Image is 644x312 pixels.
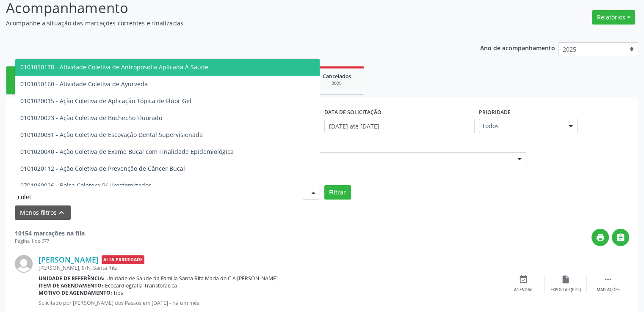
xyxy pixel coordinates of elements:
[323,73,351,80] span: Cancelados
[15,229,85,237] strong: 10154 marcações na fila
[591,229,609,246] button: print
[480,42,555,53] p: Ano de acompanhamento
[39,299,502,307] p: Solicitado por [PERSON_NAME] dos Passos em [DATE] - há um mês
[592,10,635,25] button: Relatórios
[106,275,278,282] span: Unidade de Saude da Familia Santa Rita Maria do C A [PERSON_NAME]
[20,181,152,189] span: 0701060026 - Bolsa Coletora P/ Urostomizados
[57,208,66,217] i: keyboard_arrow_up
[15,205,71,220] button: Menos filtroskeyboard_arrow_up
[39,275,105,282] b: Unidade de referência:
[324,119,475,133] input: Selecione um intervalo
[20,131,203,139] span: 0101020031 - Ação Coletiva de Escovação Dental Supervisionada
[596,233,605,242] i: print
[561,275,570,284] i: insert_drive_file
[18,188,303,205] input: Selecionar procedimento
[519,275,528,284] i: event_available
[105,282,177,289] span: Ecocardiografia Transtoracica
[324,106,381,119] label: DATA DE SOLICITAÇÃO
[39,282,103,289] b: Item de agendamento:
[482,122,561,130] span: Todos
[479,106,511,119] label: Prioridade
[612,229,629,246] button: 
[550,287,581,293] div: Exportar (PDF)
[20,97,191,105] span: 0101020015 - Ação Coletiva de Aplicação Tópica de Flúor Gel
[15,255,33,273] img: img
[514,287,533,293] div: Agendar
[20,63,208,71] span: 0101050178 - Atividade Coletiva de Antroposofia Aplicada À Saúde
[20,80,148,88] span: 0101050160 - Atividade Coletiva de Ayurveda
[102,255,144,264] span: Alta Prioridade
[15,238,85,245] div: Página 1 de 677
[39,255,99,264] a: [PERSON_NAME]
[20,164,185,172] span: 0101020112 - Ação Coletiva de Prevenção de Câncer Bucal
[315,80,358,87] div: 2025
[597,287,619,293] div: Mais ações
[6,19,448,27] p: Acompanhe a situação das marcações correntes e finalizadas
[616,233,625,242] i: 
[20,114,162,122] span: 0101020023 - Ação Coletiva de Bochecho Fluorado
[603,275,613,284] i: 
[114,289,123,296] span: hps
[324,185,351,200] button: Filtrar
[20,148,234,156] span: 0101020040 - Ação Coletiva de Exame Bucal com Finalidade Epidemiológica
[39,289,112,296] b: Motivo de agendamento:
[39,264,502,271] div: [PERSON_NAME], S/N, Santa Rita
[12,83,55,89] div: Nova marcação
